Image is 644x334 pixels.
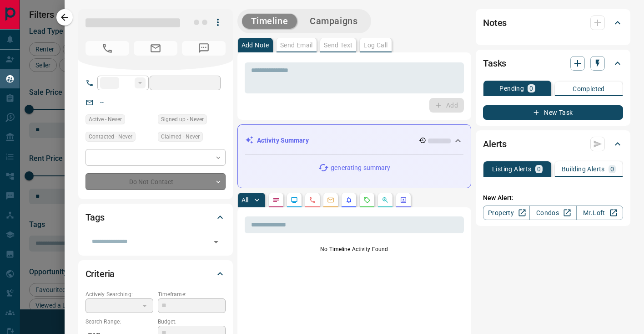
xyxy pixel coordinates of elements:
svg: Agent Actions [400,196,407,204]
div: Activity Summary [245,132,463,149]
svg: Listing Alerts [345,196,352,204]
div: Do Not Contact [86,173,226,190]
button: Open [210,236,222,248]
p: Timeframe: [158,290,226,298]
span: Active - Never [89,115,122,124]
span: No Number [86,41,129,56]
span: No Number [182,41,226,56]
div: Notes [483,12,623,34]
svg: Calls [309,196,316,204]
span: No Email [134,41,177,56]
span: Claimed - Never [161,132,200,141]
a: Condos [529,206,576,220]
svg: Requests [363,196,371,204]
h2: Alerts [483,137,507,151]
p: Building Alerts [562,166,605,172]
svg: Notes [272,196,280,204]
p: No Timeline Activity Found [245,245,464,253]
svg: Emails [327,196,334,204]
button: New Task [483,105,623,120]
h2: Criteria [86,267,115,281]
p: generating summary [331,163,390,173]
div: Tags [86,206,226,228]
h2: Tags [86,210,105,225]
span: Signed up - Never [161,115,204,124]
button: Timeline [242,14,297,29]
p: New Alert: [483,193,623,203]
a: Mr.Loft [576,206,623,220]
p: Pending [499,85,524,92]
p: Completed [573,86,605,92]
h2: Notes [483,15,507,30]
div: Alerts [483,133,623,155]
a: Property [483,206,530,220]
div: Tasks [483,52,623,74]
button: Campaigns [301,14,367,29]
h2: Tasks [483,56,506,71]
a: -- [100,98,104,106]
p: 0 [537,166,541,172]
p: Actively Searching: [86,290,153,298]
svg: Lead Browsing Activity [291,196,298,204]
p: 0 [529,85,533,92]
p: Search Range: [86,318,153,326]
p: Budget: [158,318,226,326]
p: Add Note [241,42,269,48]
span: Contacted - Never [89,132,132,141]
p: Activity Summary [257,136,309,145]
svg: Opportunities [382,196,389,204]
p: All [241,197,249,203]
div: Criteria [86,263,226,285]
p: 0 [610,166,614,172]
p: Listing Alerts [492,166,532,172]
